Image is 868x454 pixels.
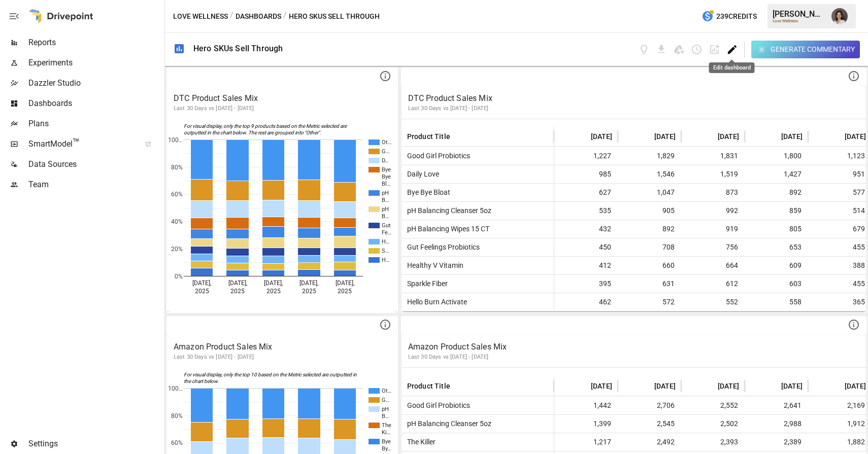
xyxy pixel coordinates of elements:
text: Ki… [382,429,390,436]
span: 627 [559,184,613,201]
span: Experiments [28,57,162,69]
text: [DATE], [336,280,354,287]
span: 679 [813,220,866,238]
span: 455 [813,275,866,293]
span: 365 [813,293,866,311]
div: / [283,10,287,23]
span: 892 [623,220,676,238]
button: Generate Commentary [751,41,860,58]
span: 1,399 [559,415,613,433]
span: 450 [559,238,613,256]
text: B… [382,197,389,203]
span: Good Girl Probiotics [403,401,470,409]
button: Sort [639,129,653,144]
span: 1,519 [686,165,740,183]
p: Last 30 Days vs [DATE] - [DATE] [174,104,391,113]
span: 572 [623,293,676,311]
span: 756 [686,238,740,256]
span: 514 [813,202,866,220]
span: pH Balancing Cleanser 5oz [403,206,491,215]
span: 1,123 [813,147,866,165]
button: Sort [829,379,844,393]
button: Download dashboard [656,44,667,55]
span: 552 [686,293,740,311]
span: 629 [750,311,803,329]
span: Sparkle Fiber [403,280,448,288]
span: 653 [750,238,803,256]
span: Team [28,179,162,191]
span: Settings [28,438,162,450]
text: 2025 [338,288,352,295]
text: H… [382,257,389,263]
span: [DATE] [845,381,866,391]
div: [PERSON_NAME] [773,9,825,19]
text: S… [382,248,389,254]
span: Bye Bye Bloat [403,188,450,196]
text: 60% [171,439,183,446]
text: 100… [168,385,183,392]
button: Sort [766,129,780,144]
div: Franziska Ibscher [831,8,848,24]
text: [DATE], [264,280,283,287]
span: 1,882 [813,433,866,451]
span: Dashboards [28,97,162,110]
text: H… [382,238,389,245]
span: 708 [623,238,676,256]
button: Sort [451,379,465,393]
span: 1,800 [750,147,803,165]
p: Last 30 Days vs [DATE] - [DATE] [408,353,859,361]
text: Gut [382,222,391,229]
text: [DATE], [228,280,247,287]
span: [DATE] [845,131,866,142]
text: For visual display, only the top 9 products based on the Metric selected are [184,123,347,129]
text: By… [382,445,391,452]
button: Schedule dashboard [691,44,703,55]
span: Plans [28,118,162,130]
text: [DATE], [192,280,211,287]
span: 805 [750,220,803,238]
span: Gut Feelings Probiotics [403,243,480,251]
span: 558 [750,293,803,311]
text: Fe… [382,229,391,236]
text: G… [382,397,389,403]
span: Product Title [407,381,450,391]
span: 631 [623,275,676,293]
span: 992 [686,202,740,220]
div: Edit dashboard [709,62,755,73]
span: 1,831 [686,147,740,165]
text: For visual display, only the top 10 based on the Metric selected are outputted in [184,372,357,378]
span: 2,706 [623,397,676,414]
text: [DATE], [299,280,318,287]
span: Dazzler Studio [28,77,162,89]
span: 577 [813,184,866,201]
span: 2,641 [750,397,803,414]
span: 388 [813,257,866,274]
span: 455 [813,238,866,256]
span: The Killer [403,438,436,446]
span: 412 [559,257,613,274]
span: 2,389 [750,433,803,451]
span: 426 [813,311,866,329]
span: 571 [623,311,676,329]
span: 2,393 [686,433,740,451]
p: Amazon Product Sales Mix [408,341,859,353]
text: 2025 [195,288,209,295]
span: Reports [28,37,162,49]
span: 497 [686,311,740,329]
span: 892 [750,184,803,201]
span: 2,502 [686,415,740,433]
text: The [382,422,391,429]
button: Sort [703,129,717,144]
span: Healthy V Vitamin [403,261,463,269]
span: 1,427 [750,165,803,183]
span: Daily Love [403,170,439,178]
span: pH Balancing Wipes 15 CT [403,225,489,233]
span: [DATE] [718,131,740,142]
span: 905 [623,202,676,220]
text: B… [382,413,389,420]
text: B… [382,213,389,220]
text: Bye [382,166,391,173]
span: 2,492 [623,433,676,451]
svg: A chart. [168,119,397,312]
